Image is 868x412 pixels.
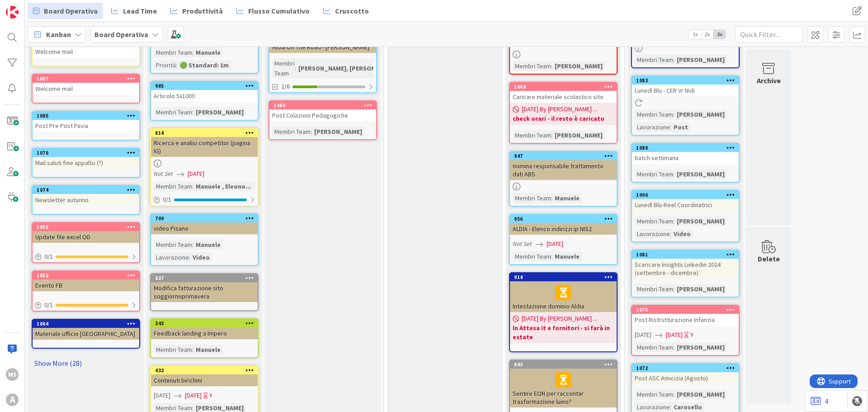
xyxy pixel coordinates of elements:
[690,330,693,340] div: Y
[37,187,139,193] div: 1074
[551,251,552,261] span: :
[269,100,377,140] a: 1086Post Colazioni PedagogicheMembri Team:[PERSON_NAME]
[509,272,618,352] a: 914Intestazione dominio Aldia[DATE] By [PERSON_NAME] ...In Attesa it e fornitori - si farà in estate
[635,389,673,399] div: Membri Team
[632,251,739,279] div: 1081Scaricare Insights Linkedin 2024 (settembre - dicembre)
[193,181,253,191] div: Manuele , Eleono...
[28,3,103,19] a: Board Operativa
[552,193,582,203] div: Manuele
[151,366,258,374] div: 432
[510,91,617,103] div: Caricare materiale scolastico sito
[33,251,139,262] div: 0/1
[675,389,727,399] div: [PERSON_NAME]
[636,77,739,84] div: 1083
[155,215,258,222] div: 709
[513,240,532,248] i: Not Set
[44,300,53,310] span: 0 / 1
[46,29,71,40] span: Kanban
[33,186,139,206] div: 1074Newsletter autunno
[6,368,19,381] div: MS
[514,361,617,368] div: 843
[155,275,258,281] div: 637
[32,185,140,215] a: 1074Newsletter autunno
[510,273,617,281] div: 914
[33,328,139,340] div: Materiale ufficio [GEOGRAPHIC_DATA]
[37,76,139,82] div: 1087
[33,75,139,95] div: 1087Welcome mail
[675,284,727,294] div: [PERSON_NAME]
[551,130,552,140] span: :
[33,231,139,243] div: Update file excel OD
[154,345,192,355] div: Membri Team
[155,367,258,374] div: 432
[735,26,803,43] input: Quick Filter...
[269,32,377,93] a: Aldia On The Road - [PERSON_NAME]Membri Team:[PERSON_NAME], [PERSON_NAME]2/6
[19,1,41,12] span: Support
[189,252,190,262] span: :
[193,107,246,117] div: [PERSON_NAME]
[671,122,690,132] div: Post
[32,319,140,349] a: 1004Materiale ufficio [GEOGRAPHIC_DATA]
[190,252,212,262] div: Video
[155,83,258,89] div: 985
[635,55,673,65] div: Membri Team
[510,281,617,312] div: Intestazione dominio Aldia
[151,214,258,234] div: 709video Pisano
[151,327,258,339] div: Feedback landing a Impero
[673,389,675,399] span: :
[33,157,139,169] div: Mail saluti fine appalto (?)
[154,170,173,178] i: Not Set
[510,369,617,407] div: Sentire EON per raccontar trasformazione luino?
[33,75,139,83] div: 1087
[675,342,727,352] div: [PERSON_NAME]
[37,113,139,119] div: 1085
[510,360,617,369] div: 843
[123,5,157,16] span: Lead Time
[522,104,597,114] span: [DATE] By [PERSON_NAME] ...
[33,112,139,120] div: 1085
[510,215,617,223] div: 956
[635,402,670,412] div: Lavorazione
[188,169,204,179] span: [DATE]
[151,274,258,302] div: 637Modifica fatturazione sito soggiornoprimavera
[248,5,310,16] span: Flusso Cumulativo
[33,223,139,243] div: 1055Update file excel OD
[269,41,376,53] div: Aldia On The Road - [PERSON_NAME]
[32,270,140,312] a: 1052Evento FB0/1
[513,130,551,140] div: Membri Team
[632,364,739,372] div: 1072
[513,61,551,71] div: Membri Team
[33,46,139,57] div: Welcome mail
[636,307,739,313] div: 1075
[673,55,675,65] span: :
[757,75,781,86] div: Archive
[632,144,739,164] div: 1080batch settimana
[632,314,739,326] div: Post Ristrutturazione Infanzia
[636,192,739,198] div: 1006
[632,306,739,314] div: 1075
[281,82,290,91] span: 2/6
[193,240,223,250] div: Manuele
[192,181,193,191] span: :
[6,6,19,19] img: Visit kanbanzone.com
[33,194,139,206] div: Newsletter autunno
[151,274,258,282] div: 637
[673,109,675,119] span: :
[44,252,53,261] span: 0 / 1
[37,150,139,156] div: 1076
[32,74,140,104] a: 1087Welcome mail
[193,47,223,57] div: Manuele
[295,63,296,73] span: :
[33,149,139,169] div: 1076Mail saluti fine appalto (?)
[547,239,563,249] span: [DATE]
[675,216,727,226] div: [PERSON_NAME]
[632,199,739,211] div: Lunedì Blu-Reel Coordinatrici
[631,76,740,136] a: 1083Lunedì Blu - CER Vr NidiMembri Team:[PERSON_NAME]Lavorazione:Post
[272,58,295,78] div: Membri Team
[514,84,617,90] div: 1068
[155,130,258,136] div: 814
[177,60,231,70] div: 🟢 Standard: 1m
[673,342,675,352] span: :
[670,402,671,412] span: :
[192,47,193,57] span: :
